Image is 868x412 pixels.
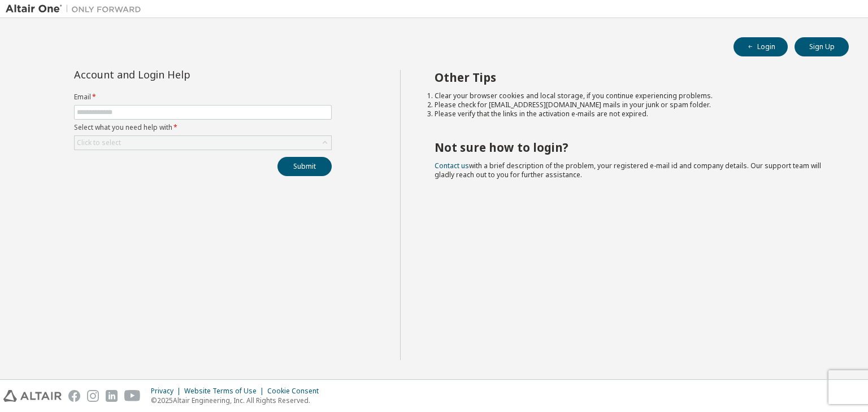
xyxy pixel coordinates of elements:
label: Email [74,93,332,102]
img: youtube.svg [124,390,141,402]
img: altair_logo.svg [3,390,62,402]
li: Please verify that the links in the activation e-mails are not expired. [435,109,829,119]
li: Please check for [EMAIL_ADDRESS][DOMAIN_NAME] mails in your junk or spam folder. [435,100,829,109]
button: Submit [277,157,332,176]
label: Select what you need help with [74,123,332,132]
h2: Other Tips [435,70,829,85]
img: Altair One [6,3,147,15]
img: instagram.svg [87,390,99,402]
span: with a brief description of the problem, your registered e-mail id and company details. Our suppo... [435,161,821,179]
div: Website Terms of Use [184,387,267,396]
li: Clear your browser cookies and local storage, if you continue experiencing problems. [435,91,829,100]
img: linkedin.svg [106,390,118,402]
h2: Not sure how to login? [435,140,829,155]
p: © 2025 Altair Engineering, Inc. All Rights Reserved. [151,396,325,405]
button: Login [734,37,788,56]
div: Click to select [77,138,121,147]
a: Contact us [435,161,469,170]
div: Cookie Consent [267,387,325,396]
div: Click to select [75,136,331,150]
button: Sign Up [795,37,849,56]
div: Privacy [151,387,184,396]
div: Account and Login Help [74,70,280,79]
img: facebook.svg [68,390,80,402]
